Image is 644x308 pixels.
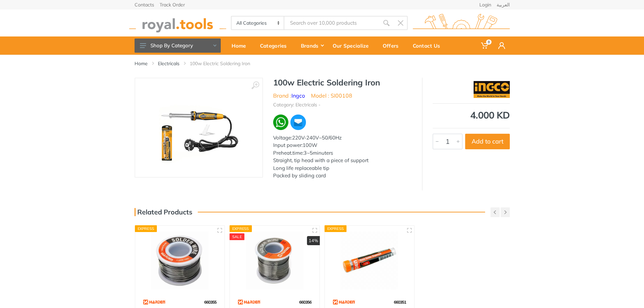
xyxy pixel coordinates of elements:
img: 121.webp [333,296,356,308]
h3: Related Products [135,208,192,216]
img: Royal Tools - 100w Electric Soldering Iron [156,85,241,170]
div: Brands [296,38,328,53]
div: Express [230,225,252,232]
img: 121.webp [238,296,261,308]
a: 0 [476,36,494,55]
a: Contact Us [408,36,450,55]
img: wa.webp [273,114,289,130]
a: Home [135,60,148,67]
span: 660351 [394,300,406,305]
a: العربية [497,2,510,7]
div: Voltage:220V-240V~50/60Hz Input power:100W Preheat.time:3~5minuters Straight, tip head with a pie... [273,134,412,180]
span: 660356 [299,300,311,305]
select: Category [232,17,285,29]
a: Ingco [291,92,305,99]
img: 121.webp [143,296,166,308]
div: Offers [378,38,408,53]
img: ma.webp [290,114,307,131]
span: 660355 [204,300,216,305]
a: Track Order [160,2,185,7]
div: Express [325,225,347,232]
button: Shop By Category [135,38,221,53]
div: 4.000 KD [433,110,510,120]
div: Categories [255,38,296,53]
input: Site search [284,16,379,30]
a: Home [227,36,255,55]
button: Add to cart [465,134,510,149]
img: Ingco [474,81,510,98]
a: Electricals [158,60,180,67]
div: Home [227,38,255,53]
span: 0 [486,40,492,45]
img: royal.tools Logo [413,14,510,32]
img: Royal Tools - 1.0mm Solder wire 250g [236,232,313,289]
h1: 100w Electric Soldering Iron [273,78,412,87]
div: 14% [307,236,320,246]
a: Our Specialize [328,36,378,55]
li: Category: Electricals - [273,101,320,108]
img: royal.tools Logo [129,14,226,32]
div: SALE [230,233,244,240]
div: Express [135,225,157,232]
a: Categories [255,36,296,55]
img: Royal Tools - 0.8mm Solder wire 100g [141,232,219,289]
nav: breadcrumb [135,60,510,67]
a: Login [479,2,491,7]
div: Contact Us [408,38,450,53]
li: Model : SI00108 [311,92,352,100]
a: Offers [378,36,408,55]
a: Contacts [135,2,154,7]
img: Royal Tools - 1.0mm Solder wire 17g [331,232,408,289]
div: Our Specialize [328,38,378,53]
li: 100w Electric Soldering Iron [190,60,260,67]
li: Brand : [273,92,305,100]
